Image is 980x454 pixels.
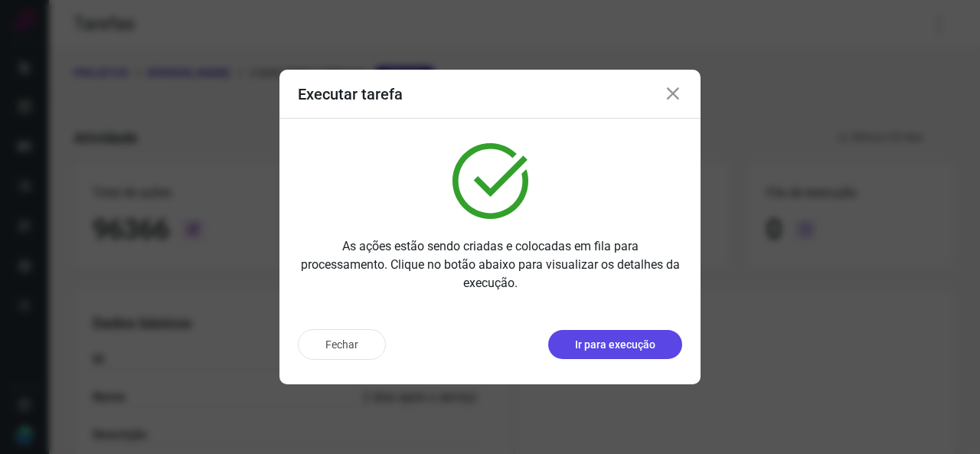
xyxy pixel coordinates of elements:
[298,85,403,103] h3: Executar tarefa
[575,337,655,353] p: Ir para execução
[452,143,528,219] img: verified.svg
[548,330,682,359] button: Ir para execução
[298,329,386,360] button: Fechar
[298,237,682,292] p: As ações estão sendo criadas e colocadas em fila para processamento. Clique no botão abaixo para ...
